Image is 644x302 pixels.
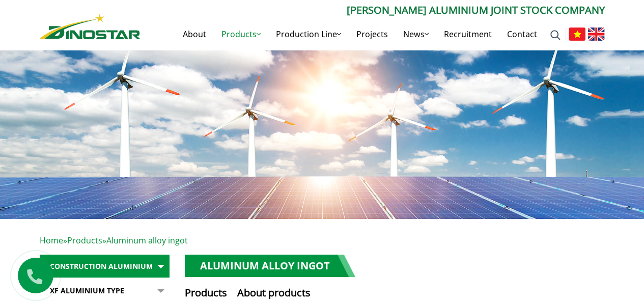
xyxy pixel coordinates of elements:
a: Production Line [268,18,349,50]
img: English [588,28,605,41]
img: Nhôm Dinostar [40,14,141,39]
p: [PERSON_NAME] Aluminium Joint Stock Company [141,3,605,18]
h1: Aluminum alloy ingot [185,255,355,277]
span: » » [40,235,188,246]
a: Construction Aluminium [40,255,170,278]
a: Products [67,235,102,246]
a: Contact [499,18,545,50]
img: Tiếng Việt [569,28,585,41]
a: Products [214,18,268,50]
a: Home [40,235,63,246]
a: Recruitment [436,18,499,50]
img: search [550,30,561,40]
a: About [175,18,214,50]
a: News [396,18,436,50]
span: Aluminum alloy ingot [106,235,188,246]
a: Projects [349,18,396,50]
